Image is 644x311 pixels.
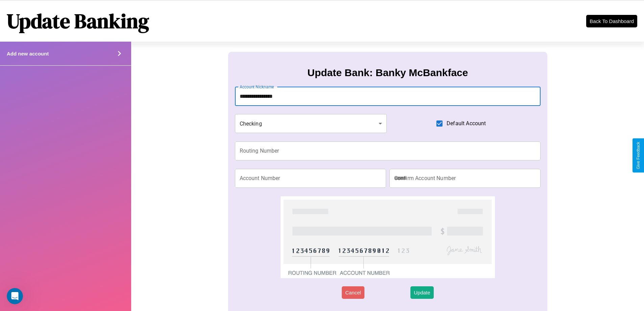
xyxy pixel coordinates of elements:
div: Checking [235,114,387,133]
button: Cancel [342,286,364,299]
span: Default Account [447,119,486,128]
h1: Update Banking [7,7,149,35]
h3: Update Bank: Banky McBankface [307,67,468,79]
iframe: Intercom live chat [7,288,23,304]
button: Back To Dashboard [586,15,637,27]
h4: Add new account [7,51,49,57]
div: Give Feedback [636,142,641,169]
label: Account Nickname [240,84,274,90]
button: Update [410,286,433,299]
img: check [281,196,495,278]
